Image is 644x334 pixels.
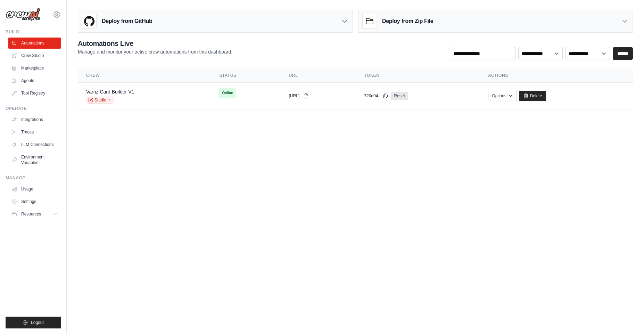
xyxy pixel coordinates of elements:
span: Logout [31,320,44,325]
a: Agents [8,75,61,86]
a: Delete [519,91,546,101]
th: Token [356,68,480,83]
a: Studio [86,97,114,104]
a: Environment Variables [8,152,61,168]
a: Varnz Card Builder V1 [86,89,134,95]
th: Crew [78,68,211,83]
button: 720d94... [364,93,388,99]
a: Integrations [8,114,61,125]
div: Operate [6,106,61,111]
a: Traces [8,127,61,138]
img: Logo [6,8,40,21]
h3: Deploy from Zip File [382,17,433,25]
button: Logout [6,317,61,328]
th: Status [211,68,280,83]
a: Marketplace [8,63,61,74]
a: Reset [391,92,407,100]
a: Settings [8,196,61,207]
p: Manage and monitor your active crew automations from this dashboard. [78,48,232,55]
th: Actions [480,68,633,83]
a: LLM Connections [8,139,61,150]
img: GitHub Logo [82,14,96,28]
div: Build [6,29,61,35]
button: Resources [8,209,61,220]
a: Automations [8,38,61,49]
div: Manage [6,175,61,181]
h3: Deploy from GitHub [102,17,152,25]
th: URL [280,68,356,83]
h2: Automations Live [78,39,232,48]
a: Usage [8,184,61,195]
a: Crew Studio [8,50,61,61]
a: Tool Registry [8,88,61,99]
span: Resources [21,211,41,217]
span: Online [219,88,236,98]
button: Options [488,91,516,101]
